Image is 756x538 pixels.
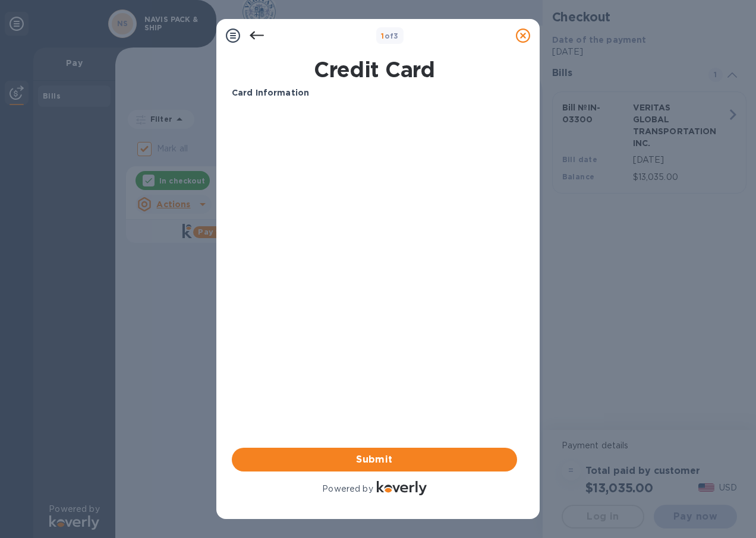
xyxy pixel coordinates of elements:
h1: Credit Card [227,57,522,82]
b: Card Information [232,88,309,97]
iframe: Your browser does not support iframes [232,109,517,287]
p: Powered by [322,483,373,495]
b: of 3 [381,31,399,40]
button: Submit [232,448,517,471]
span: 1 [381,31,384,40]
span: Submit [241,452,508,467]
img: Logo [377,481,427,495]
